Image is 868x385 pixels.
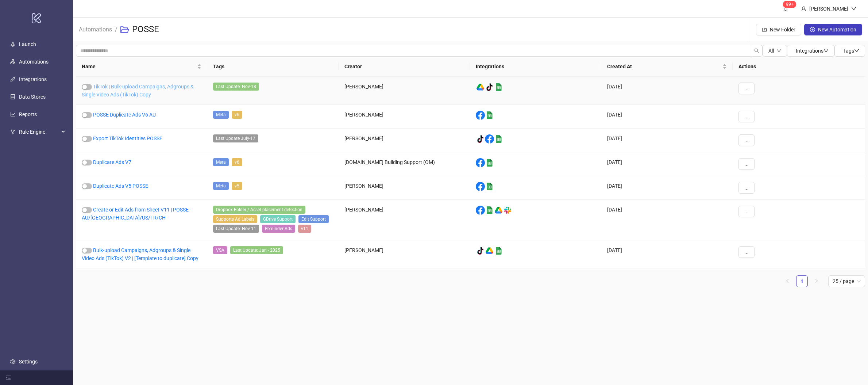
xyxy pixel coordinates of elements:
div: [PERSON_NAME] [339,129,470,152]
span: folder-open [120,25,129,34]
span: Rule Engine [19,125,59,140]
span: fork [10,130,15,135]
span: v6 [232,158,242,166]
button: right [811,275,822,287]
div: [DATE] [601,240,733,268]
span: plus-circle [810,27,815,32]
span: down [777,49,781,53]
span: Edit Support [298,215,329,223]
span: ... [744,161,749,167]
button: ... [738,158,755,170]
span: All [768,48,774,54]
th: Integrations [470,57,601,77]
span: Created At [607,62,721,70]
div: Page Size [828,275,865,287]
a: Automations [19,59,49,65]
span: ... [744,85,749,91]
a: Reports [19,112,37,118]
div: [DATE] [601,105,733,129]
sup: 1775 [783,1,796,8]
button: ... [738,111,755,122]
a: Data Stores [19,94,46,100]
div: [PERSON_NAME] [339,77,470,105]
span: Reminder Ads [262,225,295,233]
span: Meta [213,111,229,119]
a: Duplicate Ads V5 POSSE [93,183,148,189]
div: [DATE] [601,176,733,200]
div: [PERSON_NAME] [339,176,470,200]
button: Alldown [763,45,787,57]
span: Last Update: Jan - 2025 [230,246,283,254]
span: Meta [213,182,229,190]
span: down [854,48,859,53]
span: ... [744,137,749,143]
span: bell [783,6,788,11]
span: ... [744,185,749,191]
span: user [801,6,806,11]
span: Integrations [796,48,829,54]
div: [DATE] [601,152,733,176]
span: down [823,48,829,53]
span: search [754,48,759,53]
button: Tagsdown [834,45,865,57]
div: [DATE] [601,77,733,105]
th: Creator [339,57,470,77]
span: v11 [298,225,311,233]
span: menu-fold [6,375,11,380]
span: right [814,279,819,283]
span: ... [744,114,749,119]
th: Tags [207,57,339,77]
a: Duplicate Ads V7 [93,159,131,165]
span: New Folder [770,27,795,33]
a: Bulk-upload Campaigns, Adgroups & Single Video Ads (TikTok) V2 | [Template to duplicate] Copy [82,247,198,261]
a: Launch [19,42,36,47]
button: ... [738,246,755,258]
li: Next Page [811,275,822,287]
button: ... [738,83,755,94]
li: / [115,18,117,41]
button: ... [738,182,755,194]
span: Last Update July-17 [213,134,258,142]
button: ... [738,206,755,217]
span: Name [82,62,196,70]
button: New Folder [756,24,801,35]
div: [DATE] [601,200,733,240]
a: Export TikTok Identities POSSE [93,136,162,141]
h3: POSSE [132,24,159,35]
div: [DOMAIN_NAME] Building Support (OM) [339,152,470,176]
div: [PERSON_NAME] [339,240,470,268]
span: folder-add [762,27,767,32]
a: Integrations [19,77,47,83]
th: Name [76,57,207,77]
a: TikTok | Bulk-upload Campaigns, Adgroups & Single Video Ads (TikTok) Copy [82,84,194,98]
span: Tags [843,48,859,54]
div: [PERSON_NAME] [806,5,851,13]
li: 1 [796,275,808,287]
span: GDrive Support [260,215,296,223]
span: ... [744,249,749,255]
span: v5 [232,182,242,190]
button: New Automation [804,24,862,35]
span: Supports Ad Labels [213,215,257,223]
a: Settings [19,359,38,365]
span: Dropbox Folder / Asset placement detection [213,206,305,214]
button: left [782,275,793,287]
span: New Automation [818,27,856,33]
th: Created At [601,57,733,77]
button: ... [738,134,755,146]
span: VSA [213,246,227,254]
span: down [851,6,856,11]
span: Last Update: Nov-11 [213,225,259,233]
span: Meta [213,158,229,166]
li: Previous Page [782,275,793,287]
span: 25 / page [833,276,861,287]
div: [PERSON_NAME] [339,200,470,240]
span: v6 [232,111,242,119]
span: Last Update: Nov-18 [213,83,259,91]
span: ... [744,209,749,214]
a: Automations [77,25,113,33]
th: Actions [733,57,865,77]
button: Integrationsdown [787,45,834,57]
a: Create or Edit Ads from Sheet V11 | POSSE - AU/[GEOGRAPHIC_DATA]/US/FR/CH [82,207,191,221]
a: 1 [796,276,807,287]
